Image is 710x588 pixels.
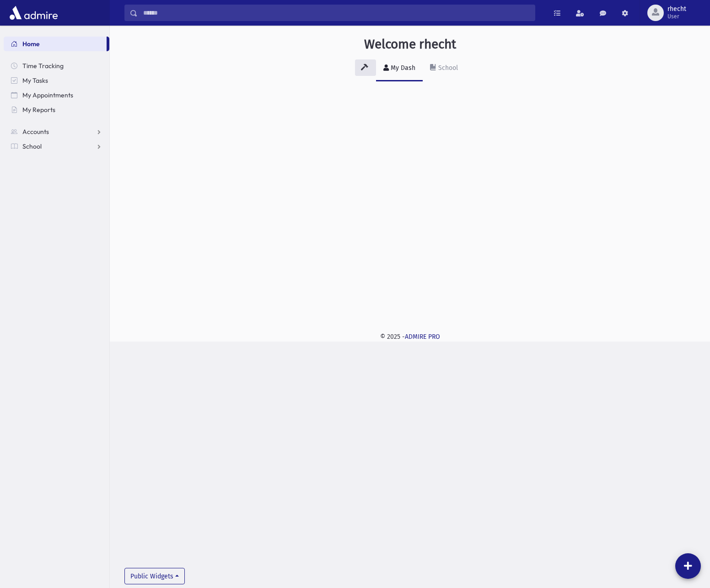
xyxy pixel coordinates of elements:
span: Home [22,40,40,48]
a: My Reports [4,102,109,117]
span: My Appointments [22,91,73,99]
img: AdmirePro [7,4,60,22]
a: My Dash [376,56,423,81]
button: Public Widgets [124,568,185,584]
a: Home [4,37,107,51]
span: rhecht [667,5,686,13]
a: ADMIRE PRO [405,333,440,341]
div: School [436,64,458,72]
span: Time Tracking [22,62,64,70]
a: Accounts [4,124,109,139]
h3: Welcome rhecht [364,37,456,52]
input: Search [138,5,535,21]
span: My Tasks [22,76,48,85]
span: User [667,13,686,20]
a: Time Tracking [4,59,109,73]
a: My Appointments [4,88,109,102]
a: My Tasks [4,73,109,88]
div: © 2025 - [124,332,695,342]
span: My Reports [22,106,55,114]
span: School [22,142,42,150]
a: School [423,56,465,81]
a: School [4,139,109,154]
div: My Dash [389,64,415,72]
span: Accounts [22,128,49,136]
